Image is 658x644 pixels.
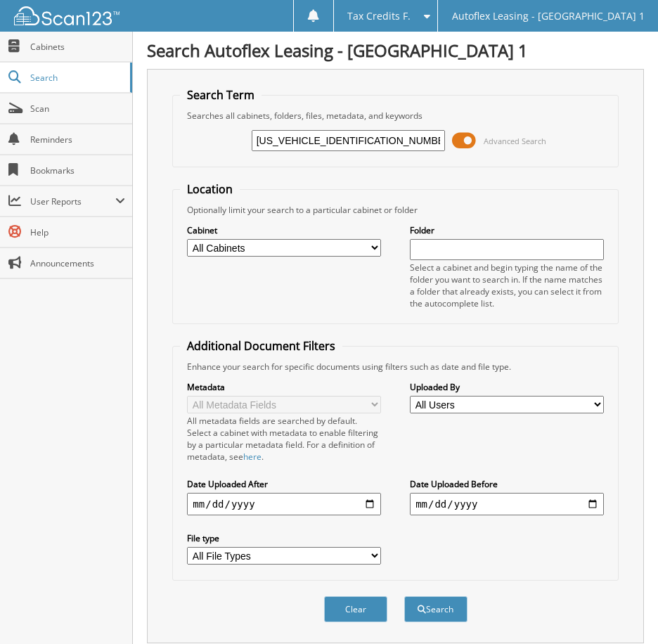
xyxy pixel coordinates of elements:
label: Folder [410,224,604,236]
div: Searches all cabinets, folders, files, metadata, and keywords [180,110,610,122]
div: Enhance your search for specific documents using filters such as date and file type. [180,361,610,373]
span: Tax Credits F. [347,12,411,20]
label: Cabinet [187,224,381,236]
span: Announcements [30,257,125,269]
div: All metadata fields are searched by default. Select a cabinet with metadata to enable filtering b... [187,415,381,463]
span: Search [30,72,123,84]
span: Reminders [30,134,125,146]
label: Uploaded By [410,381,604,393]
h1: Search Autoflex Leasing - [GEOGRAPHIC_DATA] 1 [147,39,644,62]
label: Date Uploaded Before [410,478,604,490]
button: Clear [324,596,387,622]
label: Date Uploaded After [187,478,381,490]
span: Advanced Search [484,136,546,146]
div: Select a cabinet and begin typing the name of the folder you want to search in. If the name match... [410,262,604,309]
legend: Location [180,181,240,197]
button: Search [404,596,467,622]
span: Help [30,226,125,238]
span: Cabinets [30,41,125,53]
span: User Reports [30,195,115,207]
label: Metadata [187,381,381,393]
input: end [410,493,604,515]
span: Bookmarks [30,165,125,176]
img: scan123-logo-white.svg [14,6,120,25]
legend: Search Term [180,87,262,103]
legend: Additional Document Filters [180,338,342,354]
iframe: Chat Widget [588,577,658,644]
span: Scan [30,103,125,115]
a: here [243,451,262,463]
span: Autoflex Leasing - [GEOGRAPHIC_DATA] 1 [452,12,645,20]
input: start [187,493,381,515]
label: File type [187,532,381,544]
div: Optionally limit your search to a particular cabinet or folder [180,204,610,216]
